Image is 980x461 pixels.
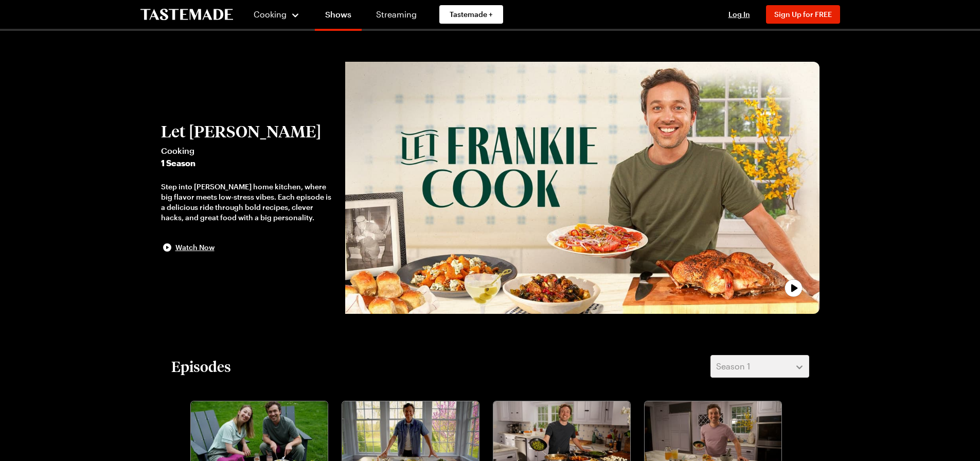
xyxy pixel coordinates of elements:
[254,9,287,19] span: Cooking
[766,5,840,24] button: Sign Up for FREE
[710,355,809,378] button: Season 1
[345,62,819,314] img: Let Frankie Cook
[140,9,233,21] a: To Tastemade Home Page
[345,62,819,314] button: play trailer
[161,122,335,140] h2: Let [PERSON_NAME]
[774,10,832,19] span: Sign Up for FREE
[161,122,335,254] button: Let [PERSON_NAME]Cooking1 SeasonStep into [PERSON_NAME] home kitchen, where big flavor meets low-...
[175,242,215,253] span: Watch Now
[161,157,335,169] span: 1 Season
[161,182,335,223] div: Step into [PERSON_NAME] home kitchen, where big flavor meets low-stress vibes. Each episode is a ...
[315,2,362,31] a: Shows
[719,9,760,20] button: Log In
[450,9,493,20] span: Tastemade +
[728,10,750,19] span: Log In
[716,360,750,373] span: Season 1
[254,2,300,27] button: Cooking
[171,357,231,376] h2: Episodes
[161,145,335,157] span: Cooking
[439,5,503,24] a: Tastemade +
